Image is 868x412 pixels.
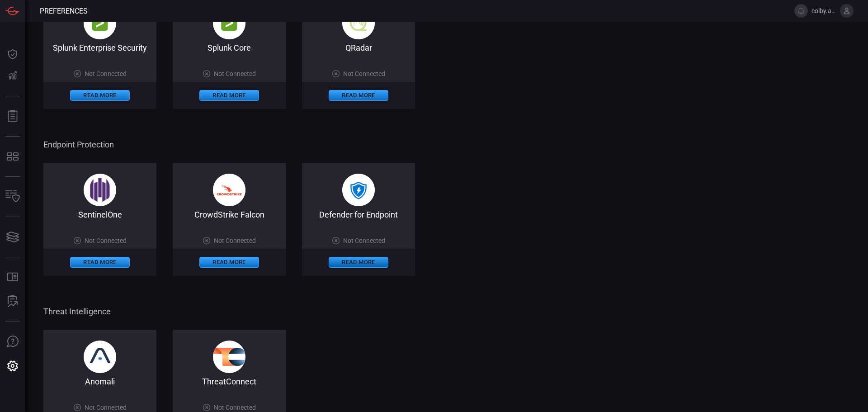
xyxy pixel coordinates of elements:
[85,70,127,77] span: Not Connected
[2,186,24,208] button: Inventory
[213,7,245,39] img: splunk-B-AX9-PE.png
[2,291,24,313] button: ALERT ANALYSIS
[302,210,415,219] div: Defender for Endpoint
[2,266,24,288] button: Rule Catalog
[213,341,245,373] img: threat_connect-BEdxy96I.svg
[43,140,848,149] span: Endpoint Protection
[214,404,256,411] span: Not Connected
[342,7,375,39] img: qradar_on_cloud-CqUPbAk2.png
[84,174,116,206] img: +bscTp9dhMAifCPgoeBufu1kJw25MVDKAsrMEYA2Q1YP9BuOQQzFIBsEMBp+XnP4PZAMGeqUvOIsAAAAASUVORK5CYII=
[43,377,156,386] div: Anomali
[343,237,385,244] span: Not Connected
[213,174,245,206] img: crowdstrike_falcon-DF2rzYKc.png
[70,257,130,268] button: Read More
[2,146,24,167] button: MITRE - Detection Posture
[40,7,88,15] span: Preferences
[84,341,116,373] img: pXQhae7TEMwAAAABJRU5ErkJggg==
[214,237,256,244] span: Not Connected
[199,90,259,101] button: Read More
[2,226,24,248] button: Cards
[2,65,24,87] button: Detections
[2,105,24,127] button: Reports
[329,90,388,101] button: Read More
[342,174,375,206] img: microsoft_defender-D-kA0Dc-.png
[811,7,836,14] span: colby.austin
[302,43,415,52] div: QRadar
[70,90,130,101] button: Read More
[43,43,156,52] div: Splunk Enterprise Security
[2,331,24,353] button: Ask Us A Question
[85,404,127,411] span: Not Connected
[2,355,24,377] button: Preferences
[84,7,116,39] img: splunk-B-AX9-PE.png
[343,70,385,77] span: Not Connected
[329,257,388,268] button: Read More
[43,307,848,316] span: Threat Intelligence
[43,210,156,219] div: SentinelOne
[214,70,256,77] span: Not Connected
[173,377,286,386] div: ThreatConnect
[85,237,127,244] span: Not Connected
[173,210,286,219] div: CrowdStrike Falcon
[2,43,24,65] button: Dashboard
[199,257,259,268] button: Read More
[173,43,286,52] div: Splunk Core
